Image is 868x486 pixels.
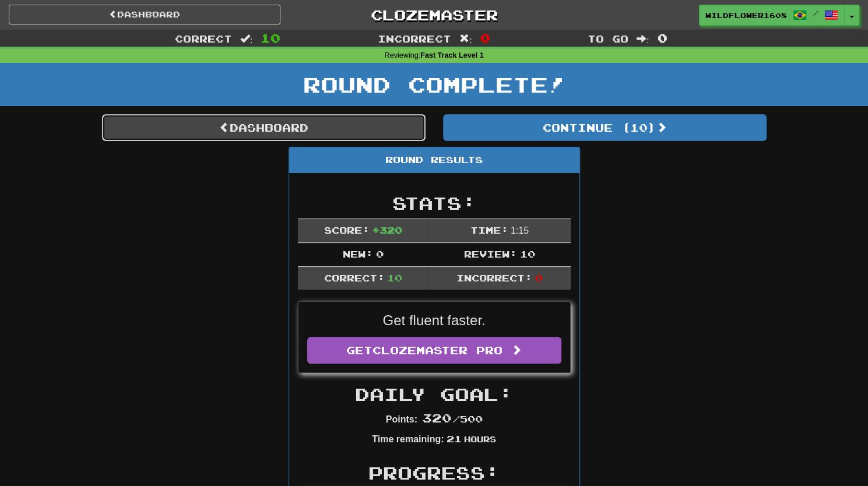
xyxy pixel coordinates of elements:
a: Clozemaster [298,5,570,25]
span: : [240,34,253,44]
span: Score: [324,224,369,235]
span: + 320 [372,224,402,235]
strong: Fast Track Level 1 [420,51,484,59]
span: / [813,9,818,17]
span: 10 [519,248,535,259]
span: New: [343,248,373,259]
span: 10 [387,272,402,283]
span: 21 [446,433,461,444]
h2: Progress: [298,463,571,483]
span: 10 [261,31,280,45]
a: Dashboard [9,5,280,24]
span: 0 [535,272,542,283]
span: : [637,34,649,44]
span: : [459,34,472,44]
strong: Points: [386,414,417,424]
span: Incorrect [378,33,451,44]
span: Clozemaster Pro [372,344,502,357]
a: WildFlower1608 / [699,5,845,26]
h2: Stats: [298,193,571,213]
span: 320 [422,411,452,425]
span: To go [588,33,628,44]
a: GetClozemaster Pro [307,337,561,364]
span: 1 : 15 [511,226,529,235]
p: Get fluent faster. [307,311,561,330]
small: Hours [464,434,496,444]
span: Incorrect: [456,272,532,283]
h1: Round Complete! [4,73,864,96]
span: Correct: [324,272,384,283]
span: Review: [464,248,517,259]
span: Time: [470,224,508,235]
button: Continue (10) [443,114,767,141]
span: WildFlower1608 [705,10,787,20]
strong: Time remaining: [372,434,444,444]
a: Dashboard [102,114,426,141]
span: 0 [480,31,490,45]
span: Correct [175,33,232,44]
span: 0 [657,31,667,45]
h2: Daily Goal: [298,385,571,404]
span: / 500 [422,413,482,424]
div: Round Results [289,147,579,173]
span: 0 [375,248,383,259]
